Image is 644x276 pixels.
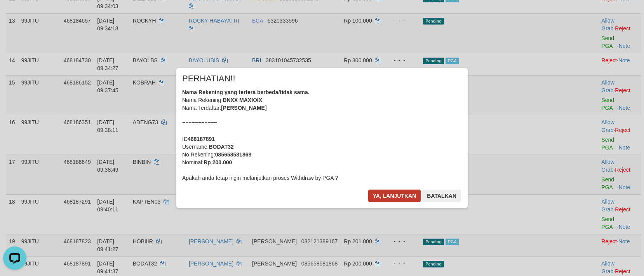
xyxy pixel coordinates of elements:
[209,144,233,150] b: BODAT32
[182,75,235,83] span: PERHATIAN!!
[223,97,262,103] b: DNXX MAXXXX
[368,190,421,202] button: Ya, lanjutkan
[188,136,215,142] b: 468187891
[182,89,310,95] b: Nama Rekening yang tertera berbeda/tidak sama.
[204,159,232,165] b: Rp 200.000
[3,3,26,26] button: Open LiveChat chat widget
[215,151,251,158] b: 085658581868
[182,88,462,182] div: Nama Rekening: Nama Terdaftar: =========== ID Username: No Rekening: Nominal: Apakah anda tetap i...
[422,190,461,202] button: Batalkan
[221,105,266,111] b: [PERSON_NAME]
